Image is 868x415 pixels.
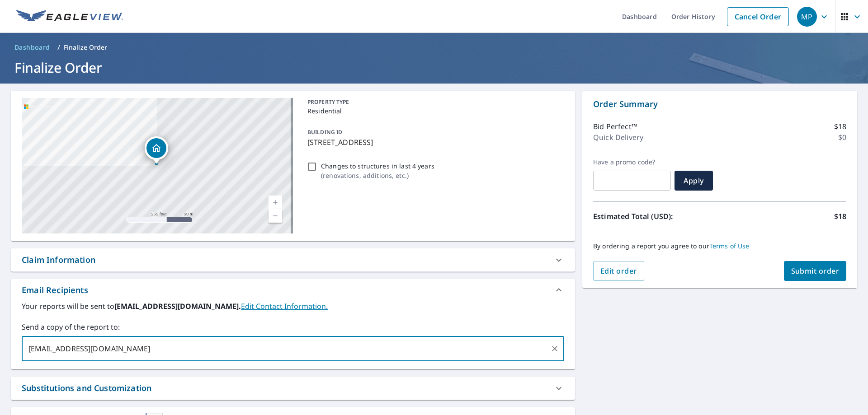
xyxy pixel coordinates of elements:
b: [EMAIL_ADDRESS][DOMAIN_NAME]. [114,301,241,311]
p: Quick Delivery [593,132,643,143]
div: Email Recipients [11,279,575,301]
h1: Finalize Order [11,58,857,77]
p: ( renovations, additions, etc. ) [321,171,434,180]
a: Current Level 17, Zoom Out [269,209,282,223]
a: Cancel Order [727,7,789,26]
label: Have a promo code? [593,158,671,166]
p: Residential [307,106,561,116]
p: $18 [834,211,846,222]
span: Apply [682,176,706,186]
p: $0 [838,132,846,143]
nav: breadcrumb [11,40,857,55]
a: Current Level 17, Zoom In [269,196,282,209]
p: Changes to structures in last 4 years [321,161,434,171]
button: Apply [675,171,713,191]
img: EV Logo [16,10,123,23]
div: Claim Information [22,254,95,266]
a: EditContactInfo [241,301,328,311]
p: BUILDING ID [307,128,342,136]
p: PROPERTY TYPE [307,98,561,106]
span: Submit order [791,266,840,276]
div: Substitutions and Customization [22,382,151,394]
p: By ordering a report you agree to our [593,242,846,250]
div: Dropped pin, building 1, Residential property, 1638 Derbyshire St SE Grand Rapids, MI 49508 [145,136,168,164]
button: Clear [548,342,561,355]
button: Submit order [784,261,847,281]
p: $18 [834,121,846,132]
p: Bid Perfect™ [593,121,637,132]
p: Finalize Order [64,43,108,52]
a: Dashboard [11,40,54,55]
label: Your reports will be sent to [22,301,564,312]
label: Send a copy of the report to: [22,322,564,332]
span: Dashboard [14,43,50,52]
div: MP [797,7,817,27]
button: Edit order [593,261,644,281]
span: Edit order [600,266,637,276]
p: Estimated Total (USD): [593,211,720,222]
div: Substitutions and Customization [11,377,575,400]
div: Claim Information [11,248,575,271]
p: Order Summary [593,98,846,110]
a: Terms of Use [709,242,750,250]
p: [STREET_ADDRESS] [307,137,561,148]
div: Email Recipients [22,284,88,296]
li: / [57,42,60,53]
